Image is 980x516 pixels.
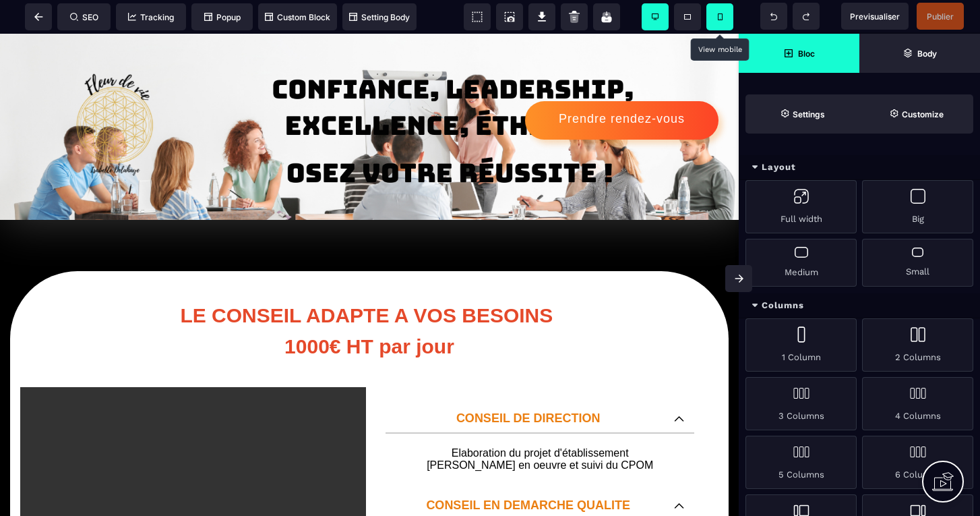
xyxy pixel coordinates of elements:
p: Elaboration du projet d'établissement [PERSON_NAME] en oeuvre et suivi du CPOM [399,413,681,438]
div: Layout [739,155,980,180]
span: Open Layer Manager [859,34,980,73]
div: Small [862,239,973,287]
span: SEO [70,12,98,22]
div: Columns [739,293,980,318]
strong: Settings [793,109,825,119]
span: Previsualiser [850,11,900,22]
div: 1 Column [745,318,857,372]
span: Tracking [128,12,174,22]
div: 6 Columns [862,436,973,489]
div: Full width [745,180,857,233]
div: Big [862,180,973,233]
span: Preview [841,3,909,30]
p: CONSEIL EN DEMARCHE QUALITE [396,465,661,479]
strong: Bloc [798,49,815,59]
span: Publier [927,11,954,22]
div: Medium [745,239,857,287]
span: Custom Block [265,12,330,22]
div: 3 Columns [745,377,857,430]
div: 2 Columns [862,318,973,372]
span: Settings [745,94,859,134]
span: View components [464,3,491,30]
div: 5 Columns [745,436,857,489]
p: CONSEIL DE DIRECTION [396,378,661,392]
span: Popup [204,12,241,22]
b: LE CONSEIL ADAPTE A VOS BESOINS 1000€ HT par jour [180,270,558,324]
strong: Customize [902,109,944,119]
button: Prendre rendez-vous [525,67,718,106]
span: Setting Body [349,12,410,22]
span: Open Style Manager [859,94,973,134]
span: Screenshot [496,3,523,30]
strong: Body [917,49,937,59]
div: 4 Columns [862,377,973,430]
span: Open Blocks [739,34,859,73]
